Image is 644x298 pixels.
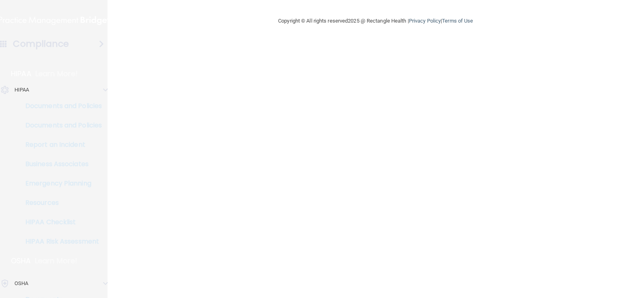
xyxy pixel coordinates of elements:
p: Business Associates [5,160,115,168]
p: Learn More! [35,256,78,266]
p: OSHA [14,279,28,288]
p: Emergency Planning [5,179,115,188]
p: HIPAA Risk Assessment [5,238,115,246]
p: Report an Incident [5,141,115,149]
p: Resources [5,199,115,207]
a: Privacy Policy [409,18,441,24]
p: HIPAA [14,85,29,95]
p: Documents and Policies [5,102,115,110]
p: HIPAA [11,69,31,79]
p: HIPAA Checklist [5,218,115,226]
p: OSHA [11,256,31,266]
h4: Compliance [13,38,69,50]
p: Learn More! [35,69,78,79]
p: Documents and Policies [5,121,115,129]
div: Copyright © All rights reserved 2025 @ Rectangle Health | | [229,8,522,34]
a: Terms of Use [442,18,473,24]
